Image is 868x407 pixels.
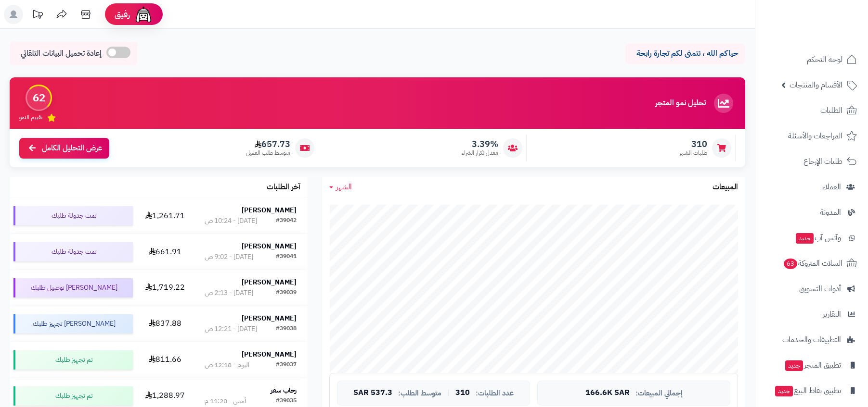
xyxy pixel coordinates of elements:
[276,216,297,226] div: #39042
[784,259,797,269] span: 63
[761,354,862,377] a: تطبيق المتجرجديد
[115,9,130,20] span: رفيق
[336,181,352,193] span: الشهر
[42,143,102,154] span: عرض التحليل الكامل
[13,242,133,261] div: تمت جدولة طلبك
[205,324,257,334] div: [DATE] - 12:21 ص
[271,385,297,395] strong: رحاب سفر
[635,389,683,397] span: إجمالي المبيعات:
[21,48,102,59] span: إعادة تحميل البيانات التلقائي
[796,233,814,244] span: جديد
[476,389,514,397] span: عدد الطلبات:
[462,149,498,157] span: معدل تكرار الشراء
[775,386,793,396] span: جديد
[585,389,630,397] span: 166.6K SAR
[784,358,841,372] span: تطبيق المتجر
[26,5,50,26] a: تحديثات المنصة
[782,333,841,346] span: التطبيقات والخدمات
[276,252,297,262] div: #39041
[19,113,42,122] span: تقييم النمو
[267,183,300,192] h3: آخر الطلبات
[761,252,862,275] a: السلات المتروكة63
[713,183,738,192] h3: المبيعات
[761,328,862,351] a: التطبيقات والخدمات
[19,138,109,159] a: عرض التحليل الكامل
[774,384,841,397] span: تطبيق نقاط البيع
[205,360,249,370] div: اليوم - 12:18 ص
[205,216,257,226] div: [DATE] - 10:24 ص
[799,282,841,296] span: أدوات التسويق
[761,175,862,198] a: العملاء
[655,99,706,108] h3: تحليل نمو المتجر
[137,342,194,378] td: 811.66
[761,303,862,326] a: التقارير
[246,149,290,157] span: متوسط طلب العميل
[761,124,862,148] a: المراجعات والأسئلة
[462,139,498,149] span: 3.39%
[761,99,862,122] a: الطلبات
[761,379,862,402] a: تطبيق نقاط البيعجديد
[447,389,450,396] span: |
[761,150,862,173] a: طلبات الإرجاع
[276,288,297,298] div: #39039
[242,205,297,215] strong: [PERSON_NAME]
[13,278,133,297] div: [PERSON_NAME] توصيل طلبك
[398,389,441,397] span: متوسط الطلب:
[761,277,862,300] a: أدوات التسويق
[205,252,253,262] div: [DATE] - 9:02 ص
[137,270,194,306] td: 1,719.22
[242,349,297,359] strong: [PERSON_NAME]
[679,149,707,157] span: طلبات الشهر
[783,257,842,270] span: السلات المتروكة
[134,5,153,24] img: ai-face.png
[246,139,290,149] span: 657.73
[455,389,470,397] span: 310
[137,198,194,234] td: 1,261.71
[807,53,842,66] span: لوحة التحكم
[820,206,841,219] span: المدونة
[13,206,133,225] div: تمت جدولة طلبك
[276,324,297,334] div: #39038
[205,288,253,298] div: [DATE] - 2:13 ص
[353,389,392,397] span: 537.3 SAR
[788,129,842,143] span: المراجعات والأسئلة
[13,314,133,333] div: [PERSON_NAME] تجهيز طلبك
[242,241,297,251] strong: [PERSON_NAME]
[679,139,707,149] span: 310
[790,78,842,92] span: الأقسام والمنتجات
[820,104,842,117] span: الطلبات
[205,396,246,406] div: أمس - 11:20 م
[242,313,297,323] strong: [PERSON_NAME]
[329,182,352,193] a: الشهر
[803,155,842,168] span: طلبات الإرجاع
[761,201,862,224] a: المدونة
[137,306,194,342] td: 837.88
[632,48,738,59] p: حياكم الله ، نتمنى لكم تجارة رابحة
[137,234,194,270] td: 661.91
[795,231,841,245] span: وآتس آب
[13,350,133,370] div: تم تجهيز طلبك
[761,48,862,71] a: لوحة التحكم
[761,226,862,249] a: وآتس آبجديد
[242,277,297,287] strong: [PERSON_NAME]
[823,308,841,321] span: التقارير
[822,180,841,194] span: العملاء
[276,396,297,406] div: #39035
[803,24,859,44] img: logo-2.png
[785,360,803,371] span: جديد
[276,360,297,370] div: #39037
[13,386,133,406] div: تم تجهيز طلبك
